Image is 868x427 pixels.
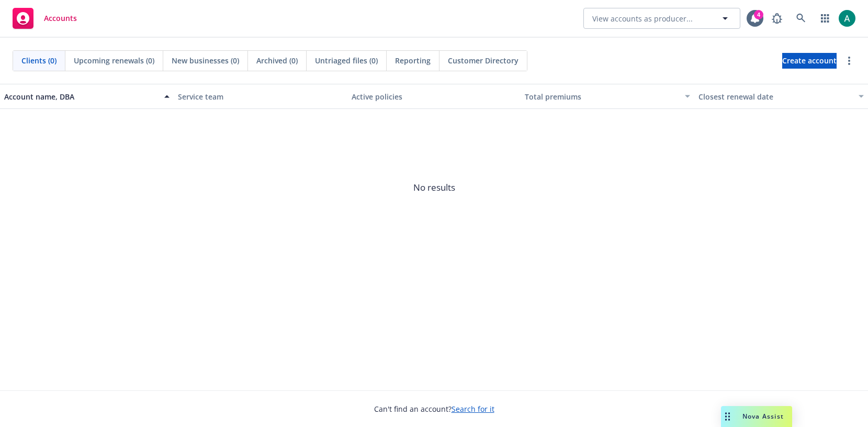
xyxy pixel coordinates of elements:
[174,84,347,109] button: Service team
[21,55,57,66] span: Clients (0)
[742,412,784,421] span: Nova Assist
[782,53,837,69] a: Create account
[525,91,679,102] div: Total premiums
[374,403,494,414] span: Can't find an account?
[721,406,792,427] button: Nova Assist
[8,4,81,33] a: Accounts
[352,91,517,102] div: Active policies
[256,55,298,66] span: Archived (0)
[452,404,494,414] a: Search for it
[721,406,734,427] div: Drag to move
[4,91,158,102] div: Account name, DBA
[74,55,154,66] span: Upcoming renewals (0)
[583,8,740,29] button: View accounts as producer...
[521,84,694,109] button: Total premiums
[178,91,343,102] div: Service team
[592,13,693,24] span: View accounts as producer...
[694,84,868,109] button: Closest renewal date
[815,8,836,29] a: Switch app
[44,14,77,23] span: Accounts
[315,55,378,66] span: Untriaged files (0)
[347,84,521,109] button: Active policies
[766,8,787,29] a: Report a Bug
[698,91,852,102] div: Closest renewal date
[448,55,518,66] span: Customer Directory
[172,55,239,66] span: New businesses (0)
[782,51,837,71] span: Create account
[754,10,763,19] div: 4
[839,10,855,27] img: photo
[791,8,811,29] a: Search
[395,55,431,66] span: Reporting
[843,54,855,67] a: more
